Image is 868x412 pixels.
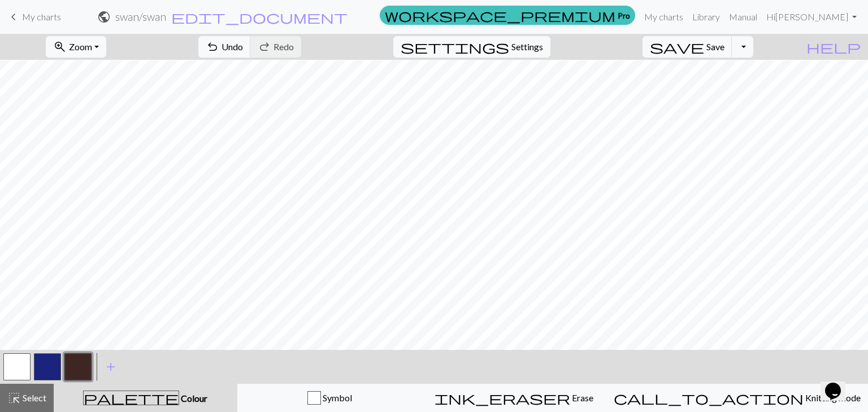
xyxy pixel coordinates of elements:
[511,40,543,54] span: Settings
[570,392,593,403] span: Erase
[53,39,67,55] span: zoom_in
[614,390,804,406] span: call_to_action
[422,384,606,412] button: Erase
[401,40,509,54] i: Settings
[688,6,724,28] a: Library
[385,7,615,23] span: workspace_premium
[650,39,704,55] span: save
[206,39,219,55] span: undo
[237,384,422,412] button: Symbol
[804,392,861,403] span: Knitting mode
[222,41,243,52] span: Undo
[762,6,861,28] a: Hi[PERSON_NAME]
[321,392,352,403] span: Symbol
[7,7,61,27] a: My charts
[435,390,570,406] span: ink_eraser
[198,36,251,58] button: Undo
[54,384,237,412] button: Colour
[640,6,688,28] a: My charts
[97,9,111,25] span: public
[7,390,21,406] span: highlight_alt
[46,36,106,58] button: Zoom
[806,39,861,55] span: help
[179,393,207,404] span: Colour
[104,359,118,375] span: add
[724,6,762,28] a: Manual
[393,36,550,58] button: SettingsSettings
[606,384,868,412] button: Knitting mode
[380,6,635,25] a: Pro
[7,9,20,25] span: keyboard_arrow_left
[821,367,857,401] iframe: chat widget
[401,39,509,55] span: settings
[84,390,179,406] span: palette
[22,11,61,22] span: My charts
[706,41,724,52] span: Save
[171,9,348,25] span: edit_document
[115,10,166,23] h2: swan / swan
[69,41,92,52] span: Zoom
[643,36,732,58] button: Save
[21,392,46,403] span: Select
